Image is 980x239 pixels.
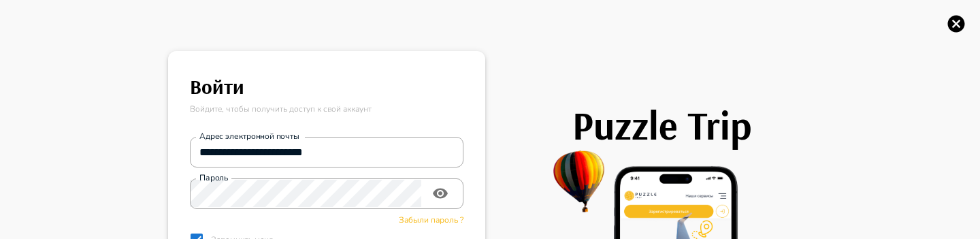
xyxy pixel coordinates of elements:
[199,131,299,142] label: Адрес электронной почты
[399,214,463,225] span: Забыли пароль ?
[199,172,229,184] label: Пароль
[427,180,454,207] button: toggle password visibility
[190,103,463,115] p: Войдите, чтобы получить доступ к свой аккаунт
[512,102,812,148] h1: Puzzle Trip
[190,70,463,103] h6: Войти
